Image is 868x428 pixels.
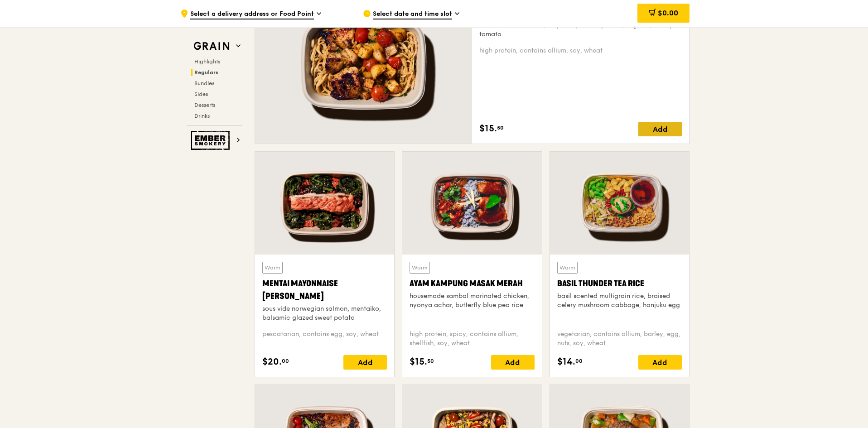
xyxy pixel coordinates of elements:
[282,357,289,365] span: 00
[262,330,387,348] div: pescatarian, contains egg, soy, wheat
[262,304,387,322] div: sous vide norwegian salmon, mentaiko, balsamic glazed sweet potato
[658,9,678,17] span: $0.00
[410,292,534,310] div: housemade sambal marinated chicken, nyonya achar, butterfly blue pea rice
[191,131,232,150] img: Ember Smokery web logo
[410,277,534,290] div: Ayam Kampung Masak Merah
[262,277,387,303] div: Mentai Mayonnaise [PERSON_NAME]
[194,113,210,119] span: Drinks
[191,38,232,54] img: Grain web logo
[427,357,434,365] span: 50
[557,277,682,290] div: Basil Thunder Tea Rice
[575,357,583,365] span: 00
[557,292,682,310] div: basil scented multigrain rice, braised celery mushroom cabbage, hanjuku egg
[557,355,575,369] span: $14.
[190,10,314,19] span: Select a delivery address or Food Point
[557,330,682,348] div: vegetarian, contains allium, barley, egg, nuts, soy, wheat
[638,355,682,370] div: Add
[410,355,427,369] span: $15.
[194,91,208,97] span: Sides
[410,262,430,274] div: Warm
[497,124,504,131] span: 50
[262,355,282,369] span: $20.
[479,21,682,39] div: house-blend mustard, maple soy baked potato, linguine, cherry tomato
[194,69,218,76] span: Regulars
[343,355,387,370] div: Add
[262,262,283,274] div: Warm
[479,122,497,135] span: $15.
[373,10,452,19] span: Select date and time slot
[491,355,535,370] div: Add
[194,102,215,108] span: Desserts
[557,262,578,274] div: Warm
[638,122,682,136] div: Add
[410,330,534,348] div: high protein, spicy, contains allium, shellfish, soy, wheat
[194,80,214,87] span: Bundles
[479,46,682,55] div: high protein, contains allium, soy, wheat
[194,58,220,65] span: Highlights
